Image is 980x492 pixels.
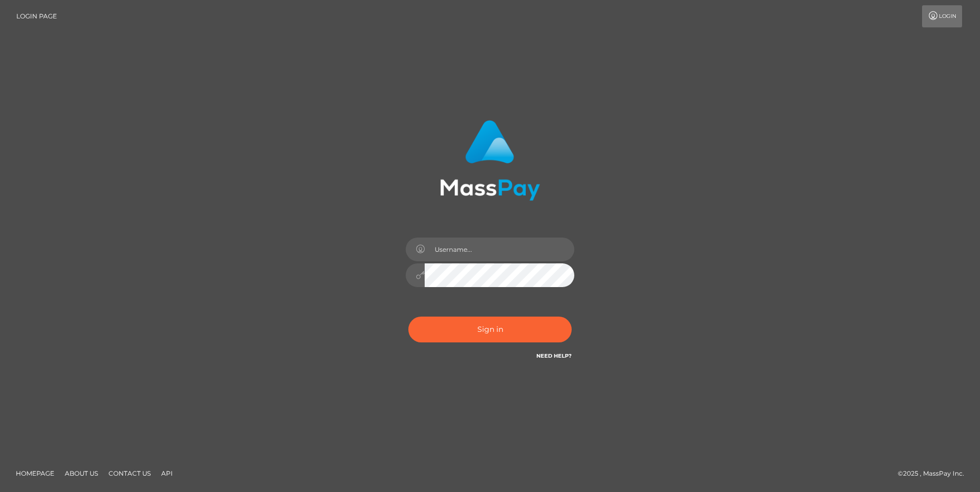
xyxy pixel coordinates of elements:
a: About Us [61,465,102,481]
a: API [157,465,177,481]
a: Need Help? [536,352,572,359]
a: Homepage [12,465,58,481]
div: © 2025 , MassPay Inc. [898,468,972,479]
a: Contact Us [104,465,155,481]
button: Sign in [408,317,572,342]
input: Username... [425,238,574,261]
a: Login Page [16,5,57,27]
img: MassPay Login [440,120,540,201]
a: Login [922,5,962,27]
